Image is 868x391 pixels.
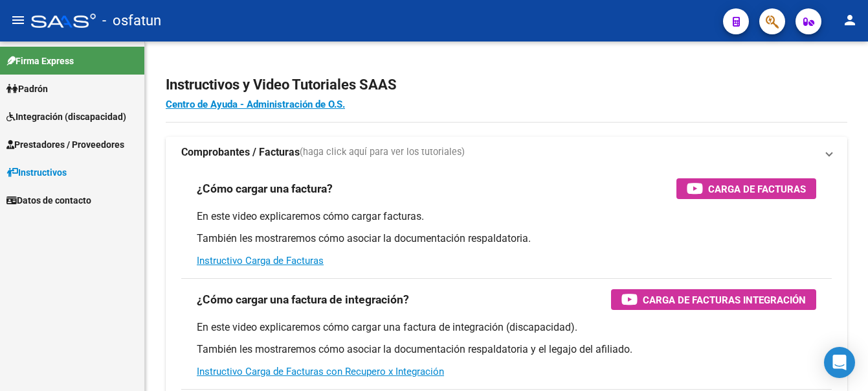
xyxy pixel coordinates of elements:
[197,320,816,335] p: En este video explicaremos cómo cargar una factura de integración (discapacidad).
[166,99,345,110] a: Centro de Ayuda - Administración de O.S.
[6,54,74,68] span: Firma Express
[611,289,816,310] button: Carga de Facturas Integración
[676,178,816,199] button: Carga de Facturas
[643,292,806,308] span: Carga de Facturas Integración
[197,255,324,267] a: Instructivo Carga de Facturas
[10,12,26,28] mat-icon: menu
[197,209,816,224] p: En este video explicaremos cómo cargar facturas.
[197,180,333,198] h3: ¿Cómo cargar una factura?
[6,193,91,207] span: Datos de contacto
[166,137,847,168] mat-expansion-panel-header: Comprobantes / Facturas(haga click aquí para ver los tutoriales)
[300,145,465,160] span: (haga click aquí para ver los tutoriales)
[824,347,855,378] div: Open Intercom Messenger
[197,366,444,377] a: Instructivo Carga de Facturas con Recupero x Integración
[166,73,847,97] h2: Instructivos y Video Tutoriales SAAS
[6,137,124,152] span: Prestadores / Proveedores
[6,165,67,180] span: Instructivos
[197,342,816,357] p: También les mostraremos cómo asociar la documentación respaldatoria y el legajo del afiliado.
[6,82,48,96] span: Padrón
[6,110,126,124] span: Integración (discapacidad)
[197,231,816,246] p: También les mostraremos cómo asociar la documentación respaldatoria.
[197,290,409,309] h3: ¿Cómo cargar una factura de integración?
[708,181,806,197] span: Carga de Facturas
[102,6,161,35] span: - osfatun
[842,12,858,28] mat-icon: person
[181,145,300,160] strong: Comprobantes / Facturas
